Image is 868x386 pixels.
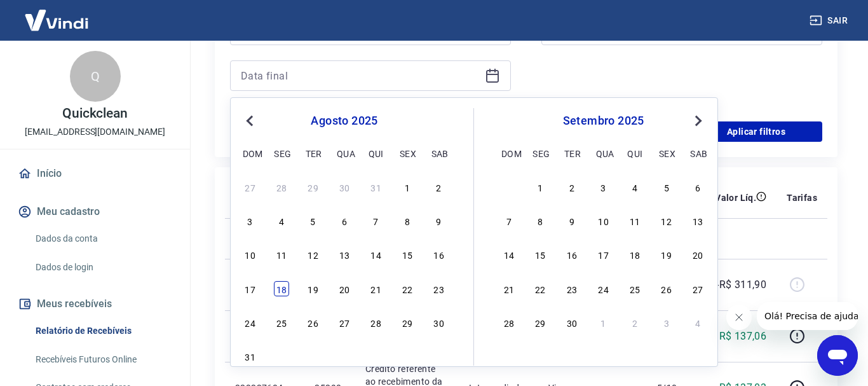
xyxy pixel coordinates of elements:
[31,226,175,252] a: Dados da conta
[369,315,384,330] div: Choose quinta-feira, 28 de agosto de 2025
[8,9,107,19] span: Olá! Precisa de ajuda?
[564,281,580,296] div: Choose terça-feira, 23 de setembro de 2025
[719,329,767,344] p: R$ 137,06
[659,213,674,228] div: Choose sexta-feira, 12 de setembro de 2025
[532,315,548,330] div: Choose segunda-feira, 29 de setembro de 2025
[431,315,447,330] div: Choose sábado, 30 de agosto de 2025
[726,305,752,330] iframe: Close message
[431,146,447,161] div: sab
[306,315,321,330] div: Choose terça-feira, 26 de agosto de 2025
[690,315,705,330] div: Choose sábado, 4 de outubro de 2025
[659,179,674,195] div: Choose sexta-feira, 5 de setembro de 2025
[15,198,175,226] button: Meu cadastro
[243,179,258,195] div: Choose domingo, 27 de julho de 2025
[337,213,352,228] div: Choose quarta-feira, 6 de agosto de 2025
[690,247,705,262] div: Choose sábado, 20 de setembro de 2025
[596,179,611,195] div: Choose quarta-feira, 3 de setembro de 2025
[564,315,580,330] div: Choose terça-feira, 30 de setembro de 2025
[243,281,258,296] div: Choose domingo, 17 de agosto de 2025
[787,191,817,204] p: Tarifas
[274,247,289,262] div: Choose segunda-feira, 11 de agosto de 2025
[627,281,642,296] div: Choose quinta-feira, 25 de setembro de 2025
[400,146,415,161] div: sex
[243,146,258,161] div: dom
[659,315,674,330] div: Choose sexta-feira, 3 de outubro de 2025
[62,107,128,120] p: Quickclean
[241,113,448,128] div: agosto 2025
[596,146,611,161] div: qua
[70,51,121,102] div: Q
[431,348,447,364] div: Choose sábado, 6 de setembro de 2025
[274,179,289,195] div: Choose segunda-feira, 28 de julho de 2025
[627,146,642,161] div: qui
[817,335,858,376] iframe: Button to launch messaging window
[564,179,580,195] div: Choose terça-feira, 2 de setembro de 2025
[431,213,447,228] div: Choose sábado, 9 de agosto de 2025
[243,348,258,364] div: Choose domingo, 31 de agosto de 2025
[15,290,175,318] button: Meus recebíveis
[596,281,611,296] div: Choose quarta-feira, 24 de setembro de 2025
[501,281,517,296] div: Choose domingo, 21 de setembro de 2025
[369,247,384,262] div: Choose quinta-feira, 14 de agosto de 2025
[337,315,352,330] div: Choose quarta-feira, 27 de agosto de 2025
[274,146,289,161] div: seg
[274,213,289,228] div: Choose segunda-feira, 4 de agosto de 2025
[659,247,674,262] div: Choose sexta-feira, 19 de setembro de 2025
[400,247,415,262] div: Choose sexta-feira, 15 de agosto de 2025
[369,146,384,161] div: qui
[627,247,642,262] div: Choose quinta-feira, 18 de setembro de 2025
[243,247,258,262] div: Choose domingo, 10 de agosto de 2025
[337,348,352,364] div: Choose quarta-feira, 3 de setembro de 2025
[369,213,384,228] div: Choose quinta-feira, 7 de agosto de 2025
[690,179,705,195] div: Choose sábado, 6 de setembro de 2025
[532,146,548,161] div: seg
[716,277,766,293] p: -R$ 311,90
[31,254,175,280] a: Dados de login
[499,113,707,128] div: setembro 2025
[532,247,548,262] div: Choose segunda-feira, 15 de setembro de 2025
[306,348,321,364] div: Choose terça-feira, 2 de setembro de 2025
[690,146,705,161] div: sab
[596,213,611,228] div: Choose quarta-feira, 10 de setembro de 2025
[306,281,321,296] div: Choose terça-feira, 19 de agosto de 2025
[274,281,289,296] div: Choose segunda-feira, 18 de agosto de 2025
[400,348,415,364] div: Choose sexta-feira, 5 de setembro de 2025
[501,179,517,195] div: Choose domingo, 31 de agosto de 2025
[400,213,415,228] div: Choose sexta-feira, 8 de agosto de 2025
[596,247,611,262] div: Choose quarta-feira, 17 de setembro de 2025
[337,281,352,296] div: Choose quarta-feira, 20 de agosto de 2025
[369,179,384,195] div: Choose quinta-feira, 31 de julho de 2025
[499,177,707,331] div: month 2025-09
[431,247,447,262] div: Choose sábado, 16 de agosto de 2025
[431,281,447,296] div: Choose sábado, 23 de agosto de 2025
[659,281,674,296] div: Choose sexta-feira, 26 de setembro de 2025
[400,315,415,330] div: Choose sexta-feira, 29 de agosto de 2025
[337,146,352,161] div: qua
[564,247,580,262] div: Choose terça-feira, 16 de setembro de 2025
[15,160,175,188] a: Início
[306,179,321,195] div: Choose terça-feira, 29 de julho de 2025
[242,113,257,128] button: Previous Month
[501,146,517,161] div: dom
[690,281,705,296] div: Choose sábado, 27 de setembro de 2025
[306,146,321,161] div: ter
[627,213,642,228] div: Choose quinta-feira, 11 de setembro de 2025
[501,213,517,228] div: Choose domingo, 7 de setembro de 2025
[306,213,321,228] div: Choose terça-feira, 5 de agosto de 2025
[15,1,98,39] img: Vindi
[627,179,642,195] div: Choose quinta-feira, 4 de setembro de 2025
[532,281,548,296] div: Choose segunda-feira, 22 de setembro de 2025
[807,9,853,32] button: Sair
[306,247,321,262] div: Choose terça-feira, 12 de agosto de 2025
[243,315,258,330] div: Choose domingo, 24 de agosto de 2025
[501,247,517,262] div: Choose domingo, 14 de setembro de 2025
[274,348,289,364] div: Choose segunda-feira, 1 de setembro de 2025
[31,318,175,344] a: Relatório de Recebíveis
[337,247,352,262] div: Choose quarta-feira, 13 de agosto de 2025
[532,179,548,195] div: Choose segunda-feira, 1 de setembro de 2025
[241,177,448,366] div: month 2025-08
[369,281,384,296] div: Choose quinta-feira, 21 de agosto de 2025
[274,315,289,330] div: Choose segunda-feira, 25 de agosto de 2025
[337,179,352,195] div: Choose quarta-feira, 30 de julho de 2025
[501,315,517,330] div: Choose domingo, 28 de setembro de 2025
